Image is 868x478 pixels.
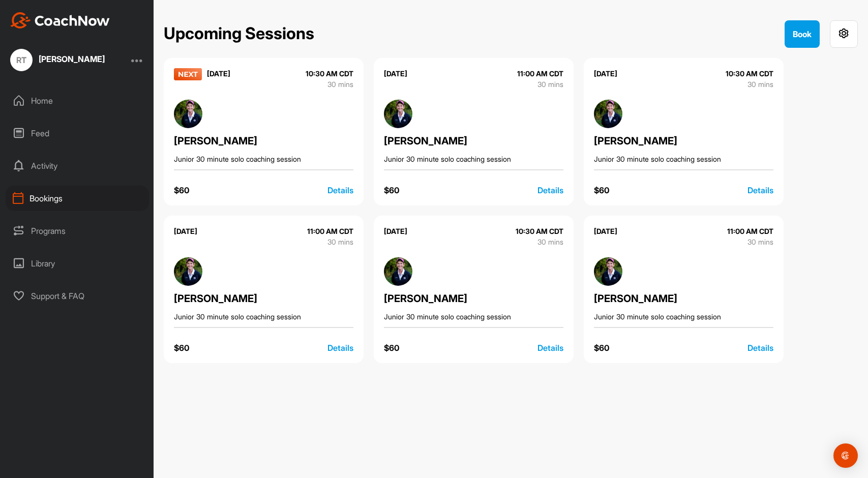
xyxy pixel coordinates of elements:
div: 30 mins [306,79,353,89]
div: [PERSON_NAME] [384,291,563,306]
div: [DATE] [384,226,407,247]
div: [DATE] [174,226,197,247]
div: [DATE] [594,226,617,247]
div: 11:00 AM CDT [307,226,353,236]
div: Home [6,88,149,113]
img: square_3a637bf1812625bbe0a2dd899ceb9368.jpg [594,100,622,128]
div: $ 60 [174,184,189,196]
div: $ 60 [594,184,609,196]
div: [PERSON_NAME] [384,133,563,148]
div: Junior 30 minute solo coaching session [174,311,353,322]
div: Junior 30 minute solo coaching session [594,311,773,322]
div: Junior 30 minute solo coaching session [174,154,353,164]
div: Junior 30 minute solo coaching session [384,311,563,322]
img: next [174,68,202,80]
div: [DATE] [594,68,617,89]
div: [PERSON_NAME] [174,291,353,306]
div: Bookings [6,186,149,211]
div: 10:30 AM CDT [516,226,563,236]
img: square_3a637bf1812625bbe0a2dd899ceb9368.jpg [384,100,412,128]
div: $ 60 [174,342,189,354]
div: $ 60 [384,342,399,354]
div: Details [537,342,563,354]
div: 30 mins [307,236,353,247]
img: square_3a637bf1812625bbe0a2dd899ceb9368.jpg [594,257,622,286]
div: Activity [6,153,149,178]
button: Book [785,20,820,48]
div: Junior 30 minute solo coaching session [594,154,773,164]
div: RT [10,49,33,71]
div: Details [327,342,353,354]
div: Programs [6,218,149,244]
div: Details [747,184,773,196]
div: Details [537,184,563,196]
div: 30 mins [726,79,773,89]
div: [PERSON_NAME] [594,291,773,306]
div: Support & FAQ [6,283,149,309]
div: Feed [6,121,149,146]
img: square_3a637bf1812625bbe0a2dd899ceb9368.jpg [384,257,412,286]
div: [DATE] [207,68,230,89]
div: 10:30 AM CDT [306,68,353,79]
div: $ 60 [384,184,399,196]
div: $ 60 [594,342,609,354]
div: Details [747,342,773,354]
img: square_3a637bf1812625bbe0a2dd899ceb9368.jpg [174,257,202,286]
div: 10:30 AM CDT [726,68,773,79]
div: 11:00 AM CDT [727,226,773,236]
img: square_3a637bf1812625bbe0a2dd899ceb9368.jpg [174,100,202,128]
div: [PERSON_NAME] [174,133,353,148]
div: 30 mins [517,79,563,89]
img: CoachNow [10,12,110,28]
div: Junior 30 minute solo coaching session [384,154,563,164]
div: [PERSON_NAME] [39,55,105,63]
div: Open Intercom Messenger [833,443,858,468]
div: Library [6,251,149,276]
div: 30 mins [727,236,773,247]
div: [DATE] [384,68,407,89]
h2: Upcoming Sessions [164,24,314,44]
div: 11:00 AM CDT [517,68,563,79]
div: [PERSON_NAME] [594,133,773,148]
div: Details [327,184,353,196]
div: 30 mins [516,236,563,247]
